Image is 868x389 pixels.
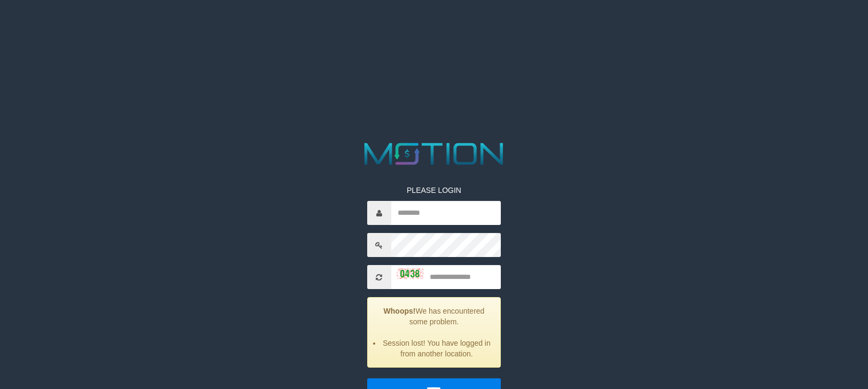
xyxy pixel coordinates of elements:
p: PLEASE LOGIN [367,185,501,196]
img: captcha [397,268,423,279]
strong: Whoops! [384,307,416,315]
img: MOTION_logo.png [358,139,510,169]
li: Session lost! You have logged in from another location. [381,338,493,359]
div: We has encountered some problem. [367,297,501,368]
